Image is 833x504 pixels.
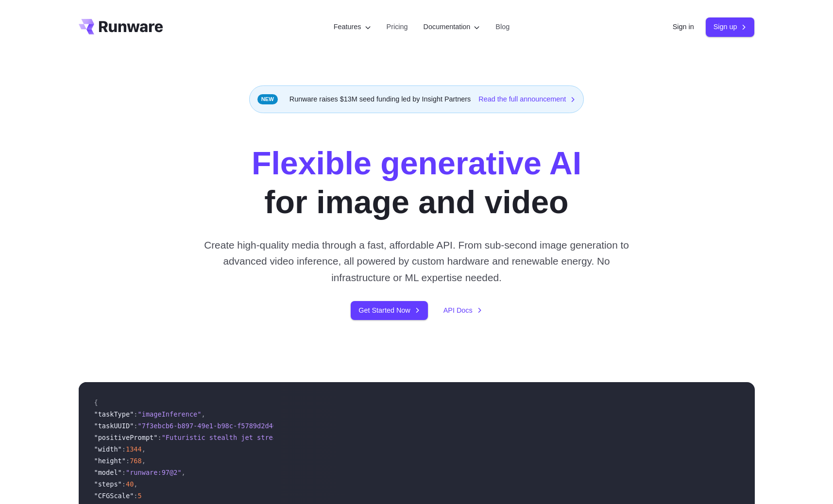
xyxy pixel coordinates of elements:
span: : [134,410,137,418]
span: "imageInference" [138,410,202,418]
p: Create high-quality media through a fast, affordable API. From sub-second image generation to adv... [200,237,633,286]
span: "taskType" [94,410,134,418]
span: 768 [130,457,142,465]
span: : [134,422,137,430]
span: , [142,445,146,453]
span: "width" [94,445,122,453]
a: Pricing [387,21,408,33]
label: Documentation [424,21,480,33]
div: Runware raises $13M seed funding led by Insight Partners [249,85,584,113]
label: Features [334,21,371,33]
span: , [142,457,146,465]
span: "height" [94,457,126,465]
span: , [134,480,137,488]
span: { [94,399,98,406]
span: : [157,434,161,441]
span: 5 [138,492,142,500]
span: "Futuristic stealth jet streaking through a neon-lit cityscape with glowing purple exhaust" [162,434,524,441]
span: "model" [94,469,122,476]
h1: for image and video [252,144,581,221]
strong: Flexible generative AI [252,145,581,181]
a: Read the full announcement [478,94,576,105]
span: 1344 [126,445,142,453]
span: "steps" [94,480,122,488]
a: Sign in [673,21,694,33]
span: "7f3ebcb6-b897-49e1-b98c-f5789d2d40d7" [138,422,289,430]
span: : [122,445,126,453]
a: Go to / [79,19,163,34]
span: "runware:97@2" [126,469,182,476]
span: , [201,410,205,418]
a: Get Started Now [351,301,427,320]
a: Blog [495,21,510,33]
a: API Docs [443,305,482,316]
span: : [134,492,137,500]
span: , [182,469,186,476]
span: "CFGScale" [94,492,134,500]
span: : [122,480,126,488]
a: Sign up [706,17,755,36]
span: "positivePrompt" [94,434,158,441]
span: "taskUUID" [94,422,134,430]
span: : [126,457,130,465]
span: 40 [126,480,134,488]
span: : [122,469,126,476]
